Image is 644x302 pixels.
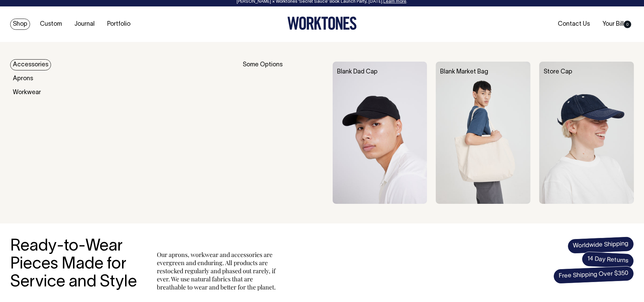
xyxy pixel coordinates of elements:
a: Your Bill0 [600,19,634,30]
a: Workwear [10,87,44,98]
p: Our aprons, workwear and accessories are evergreen and enduring. All products are restocked regul... [157,251,279,291]
a: Journal [72,19,97,30]
a: Store Cap [544,69,572,75]
a: Accessories [10,59,51,70]
a: Custom [37,19,65,30]
span: Worldwide Shipping [567,236,634,254]
a: Blank Dad Cap [337,69,378,75]
a: Aprons [10,73,36,84]
div: Some Options [243,62,324,204]
a: Shop [10,19,30,30]
img: Blank Market Bag [436,62,530,204]
a: Blank Market Bag [440,69,488,75]
img: Blank Dad Cap [333,62,427,204]
span: Free Shipping Over $350 [553,266,634,284]
a: Contact Us [555,19,593,30]
a: Portfolio [104,19,133,30]
span: 0 [624,21,631,28]
h3: Ready-to-Wear Pieces Made for Service and Style [10,238,142,291]
span: 14 Day Returns [581,251,634,269]
img: Store Cap [539,62,634,204]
